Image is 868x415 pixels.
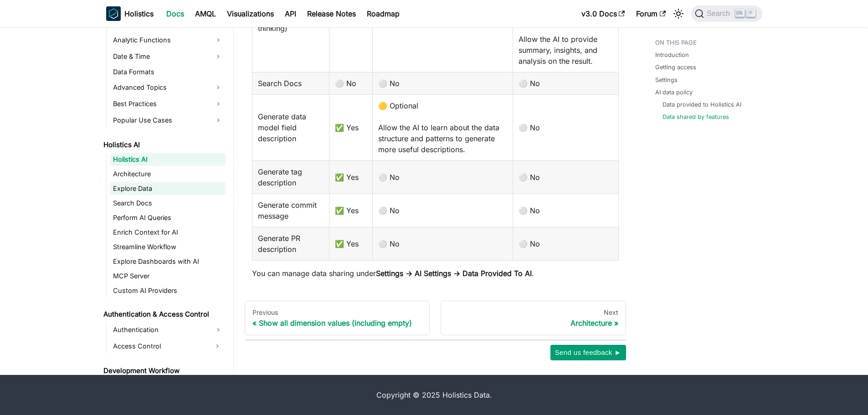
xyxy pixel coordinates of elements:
[252,72,329,95] td: Search Docs
[329,72,372,95] td: ⚪ No
[110,255,226,268] a: Explore Dashboards with AI
[106,6,154,21] a: HolisticsHolistics
[655,63,696,72] a: Getting access
[110,226,226,239] a: Enrich Context for AI
[372,6,513,72] td: ⚪ No
[221,6,279,21] a: Visualizations
[110,66,226,78] a: Data Formats
[110,153,226,166] a: Holistics AI
[513,95,618,161] td: ⚪ No
[101,308,226,321] a: Authentication & Access Control
[746,9,755,17] kbd: K
[663,113,729,121] a: Data shared by features
[631,6,671,21] a: Forum
[252,194,329,227] td: Generate commit message
[245,301,626,335] nav: Docs pages
[513,72,618,95] td: ⚪ No
[110,323,226,337] a: Authentication
[279,6,302,21] a: API
[110,49,226,64] a: Date & Time
[245,301,430,335] a: PreviousShow all dimension values (including empty)
[372,72,513,95] td: ⚪ No
[448,308,618,317] div: Next
[252,227,329,261] td: Generate PR description
[550,345,626,360] button: Send us feedback ►
[448,318,618,328] div: Architecture
[110,97,226,111] a: Best Practices
[144,389,724,400] div: Copyright © 2025 Holistics Data.
[663,100,741,109] a: Data provided to Holistics AI
[704,10,735,18] span: Search
[124,8,154,19] b: Holistics
[110,80,226,95] a: Advanced Topics
[441,301,626,335] a: NextArchitecture
[302,6,361,21] a: Release Notes
[655,51,689,59] a: Introduction
[106,6,121,21] img: Holistics
[513,6,618,72] td: 🟡 Optional Allow the AI to provide summary, insights, and analysis on the result.
[252,268,619,279] p: You can manage data sharing under .
[110,33,226,47] a: Analytic Functions
[576,6,631,21] a: v3.0 Docs
[691,5,762,22] button: Search (Ctrl+K)
[361,6,405,21] a: Roadmap
[110,270,226,282] a: MCP Server
[329,6,372,72] td: ✅ Yes
[372,227,513,261] td: ⚪ No
[513,161,618,194] td: ⚪ No
[329,161,372,194] td: ✅ Yes
[209,339,226,354] button: Expand sidebar category 'Access Control'
[513,194,618,227] td: ⚪ No
[252,6,329,72] td: Explore Data (with thinking)
[161,6,190,21] a: Docs
[110,197,226,210] a: Search Docs
[655,76,678,84] a: Settings
[329,95,372,161] td: ✅ Yes
[329,194,372,227] td: ✅ Yes
[110,113,226,128] a: Popular Use Cases
[110,211,226,224] a: Perform AI Queries
[252,95,329,161] td: Generate data model field description
[372,194,513,227] td: ⚪ No
[671,6,686,21] button: Switch between dark and light mode (currently light mode)
[252,161,329,194] td: Generate tag description
[372,161,513,194] td: ⚪ No
[110,284,226,297] a: Custom AI Providers
[372,95,513,161] td: 🟡 Optional Allow the AI to learn about the data structure and patterns to generate more useful de...
[376,269,532,278] strong: Settings -> AI Settings -> Data Provided To AI
[110,168,226,180] a: Architecture
[655,88,693,97] a: AI data policy
[555,347,621,359] span: Send us feedback ►
[101,364,226,377] a: Development Workflow
[252,318,422,328] div: Show all dimension values (including empty)
[101,138,226,151] a: Holistics AI
[110,241,226,253] a: Streamline Workflow
[110,339,209,354] a: Access Control
[110,182,226,195] a: Explore Data
[329,227,372,261] td: ✅ Yes
[190,6,221,21] a: AMQL
[252,308,422,317] div: Previous
[513,227,618,261] td: ⚪ No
